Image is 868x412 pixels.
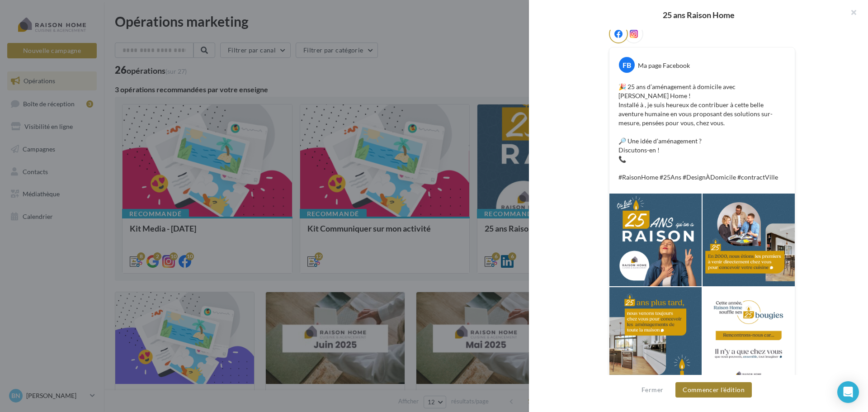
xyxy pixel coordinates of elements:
[543,11,854,19] div: 25 ans Raison Home
[638,61,690,70] div: Ma page Facebook
[618,82,786,182] p: 🎉 25 ans d’aménagement à domicile avec [PERSON_NAME] Home ! Installé à , je suis heureux de contr...
[638,384,667,395] button: Fermer
[675,382,752,398] button: Commencer l'édition
[619,57,635,73] div: FB
[837,381,859,403] div: Open Intercom Messenger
